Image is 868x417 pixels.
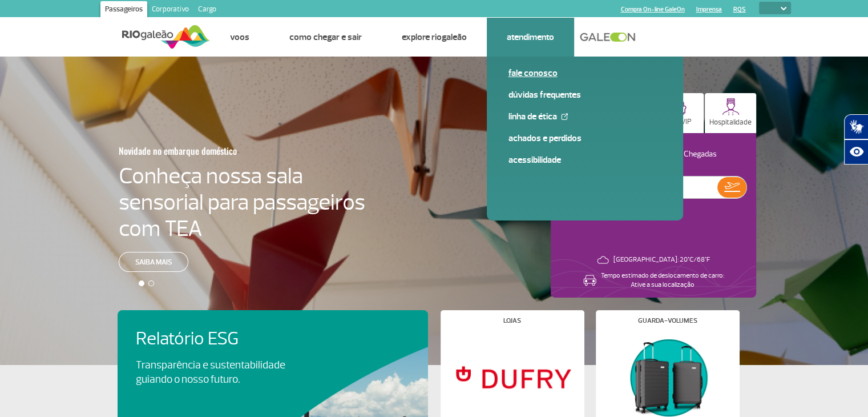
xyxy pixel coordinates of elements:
[659,147,720,162] button: Chegadas
[508,67,661,79] a: Fale conosco
[289,31,362,43] a: Como chegar e sair
[100,1,147,19] a: Passageiros
[601,271,724,290] p: Tempo estimado de deslocamento de carro: Ative a sua localização
[684,149,717,160] p: Chegadas
[508,154,661,166] a: Acessibilidade
[508,89,661,101] a: Dúvidas Frequentes
[136,358,298,387] p: Transparência e sustentabilidade guiando o nosso futuro.
[503,318,521,324] h4: Lojas
[402,31,467,43] a: Explore RIOgaleão
[722,98,740,115] img: hospitality.svg
[638,318,697,324] h4: Guarda-volumes
[844,114,868,165] div: Plugin de acessibilidade da Hand Talk.
[844,114,868,139] button: Abrir tradutor de língua de sinais.
[119,163,365,242] h4: Conheça nossa sala sensorial para passageiros com TEA
[621,6,685,13] a: Compra On-line GaleOn
[119,252,188,272] a: Saiba mais
[136,328,410,387] a: Relatório ESGTransparência e sustentabilidade guiando o nosso futuro.
[136,328,317,350] h4: Relatório ESG
[230,31,249,43] a: Voos
[507,31,554,43] a: Atendimento
[709,118,752,127] p: Hospitalidade
[733,6,746,13] a: RQS
[696,6,722,13] a: Imprensa
[613,255,710,264] p: [GEOGRAPHIC_DATA]: 20°C/68°F
[147,1,193,19] a: Corporativo
[508,132,661,145] a: Achados e Perdidos
[508,110,661,123] a: Linha de Ética
[193,1,221,19] a: Cargo
[119,139,309,163] h3: Novidade no embarque doméstico
[844,139,868,165] button: Abrir recursos assistivos.
[561,113,568,120] img: External Link Icon
[705,93,756,133] button: Hospitalidade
